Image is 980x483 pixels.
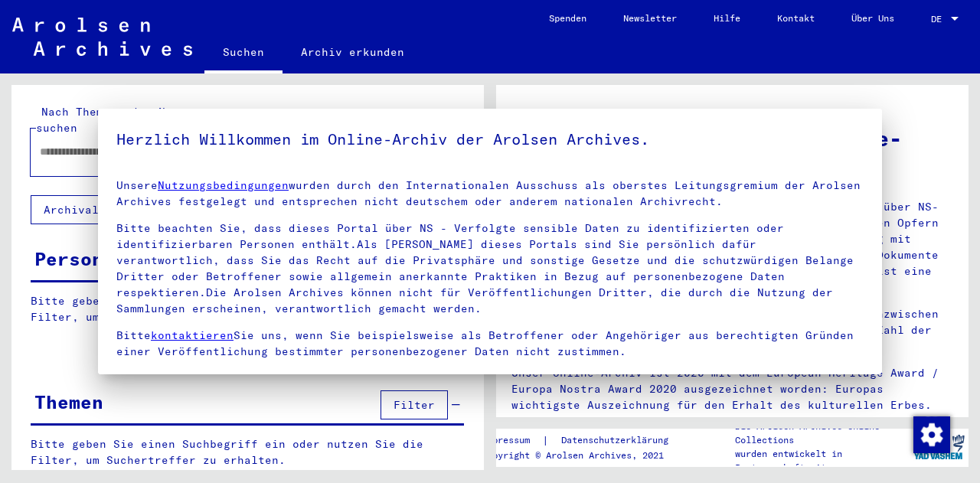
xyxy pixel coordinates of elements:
[116,328,864,360] p: Bitte Sie uns, wenn Sie beispielsweise als Betroffener oder Angehöriger aus berechtigten Gründen ...
[116,178,864,210] p: Unsere wurden durch den Internationalen Ausschuss als oberstes Leitungsgremium der Arolsen Archiv...
[913,416,950,453] img: Zustimmung ändern
[330,371,433,385] a: Datenrichtlinie
[116,127,864,152] h5: Herzlich Willkommen im Online-Archiv der Arolsen Archives.
[116,220,864,317] p: Bitte beachten Sie, dass dieses Portal über NS - Verfolgte sensible Daten zu identifizierten oder...
[151,328,234,342] a: kontaktieren
[158,178,289,192] a: Nutzungsbedingungen
[116,370,864,387] p: Hier erfahren Sie mehr über die der Arolsen Archives.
